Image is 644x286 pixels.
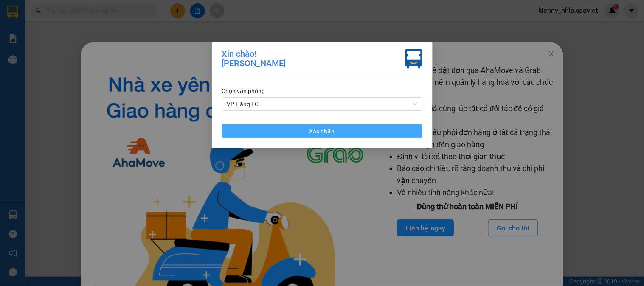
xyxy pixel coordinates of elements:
div: Xin chào! [PERSON_NAME] [222,49,286,69]
button: Xác nhận [222,124,422,138]
span: VP Hàng LC [227,98,417,110]
div: Chọn văn phòng [222,86,422,95]
img: vxr-icon [405,49,422,69]
span: Xác nhận [309,126,335,136]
